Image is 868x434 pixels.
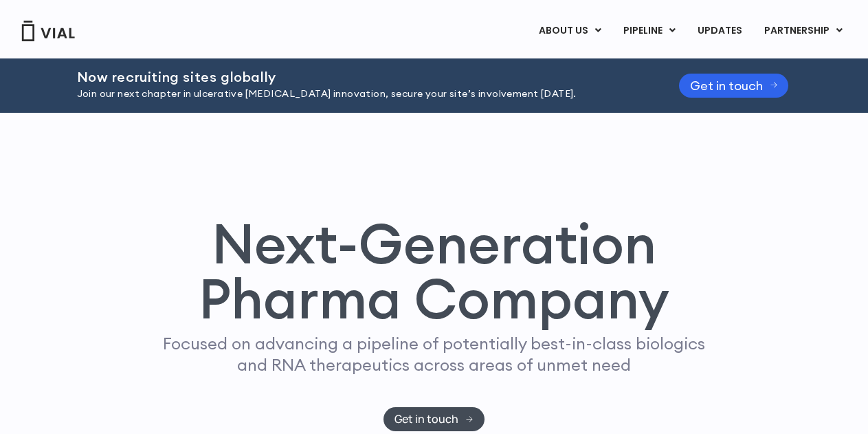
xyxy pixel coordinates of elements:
[679,74,789,98] a: Get in touch
[612,19,686,43] a: PIPELINEMenu Toggle
[157,333,711,376] p: Focused on advancing a pipeline of potentially best-in-class biologics and RNA therapeutics acros...
[753,19,854,43] a: PARTNERSHIPMenu Toggle
[690,80,763,91] span: Get in touch
[137,216,732,326] h1: Next-Generation Pharma Company
[383,407,485,431] a: Get in touch
[77,69,645,85] h2: Now recruiting sites globally
[77,87,645,102] p: Join our next chapter in ulcerative [MEDICAL_DATA] innovation, secure your site’s involvement [DA...
[394,414,458,424] span: Get in touch
[528,19,612,43] a: ABOUT USMenu Toggle
[21,21,76,41] img: Vial Logo
[687,19,753,43] a: UPDATES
